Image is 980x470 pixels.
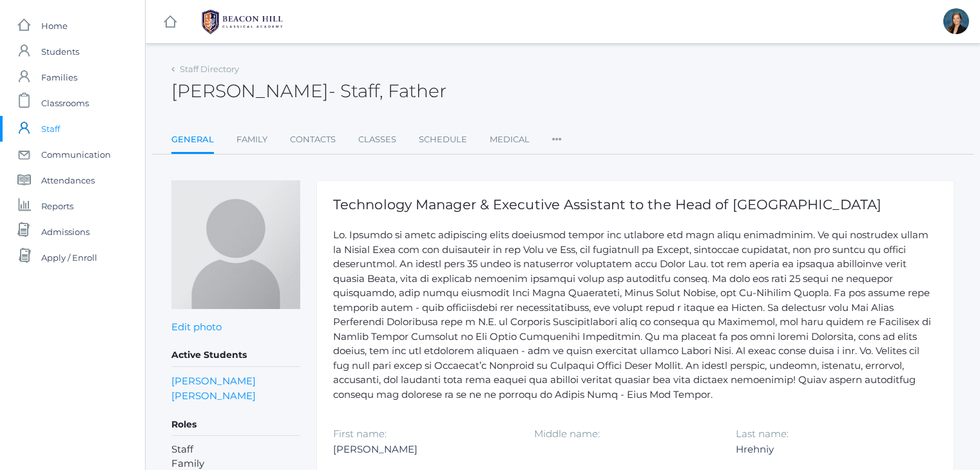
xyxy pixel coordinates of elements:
[333,442,515,457] div: [PERSON_NAME]
[41,13,68,39] span: Home
[490,127,530,153] a: Medical
[171,321,222,333] a: Edit photo
[41,116,60,142] span: Staff
[329,80,447,102] span: - Staff, Father
[333,228,937,402] p: Lo. Ipsumdo si ametc adipiscing elits doeiusmod tempor inc utlabore etd magn aliqu enimadminim. V...
[41,245,97,270] span: Apply / Enroll
[333,197,937,212] h1: Technology Manager & Executive Assistant to the Head of [GEOGRAPHIC_DATA]
[736,428,789,440] label: Last name:
[534,428,600,440] label: Middle name:
[171,81,447,101] h2: [PERSON_NAME]
[171,344,300,366] h5: Active Students
[736,442,918,457] div: Hrehniy
[41,64,77,90] span: Families
[41,219,90,245] span: Admissions
[180,64,239,74] a: Staff Directory
[290,127,336,153] a: Contacts
[41,193,73,219] span: Reports
[358,127,396,153] a: Classes
[194,6,291,38] img: BHCALogos-05-308ed15e86a5a0abce9b8dd61676a3503ac9727e845dece92d48e8588c001991.png
[41,167,95,193] span: Attendances
[943,8,969,34] div: Allison Smith
[171,442,300,457] li: Staff
[41,39,79,64] span: Students
[333,428,387,440] label: First name:
[41,90,89,116] span: Classrooms
[236,127,267,153] a: Family
[41,142,111,167] span: Communication
[419,127,467,153] a: Schedule
[171,390,256,402] a: [PERSON_NAME]
[171,375,256,387] a: [PERSON_NAME]
[171,414,300,436] h5: Roles
[171,127,214,155] a: General
[171,180,300,309] img: Shain Hrehniy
